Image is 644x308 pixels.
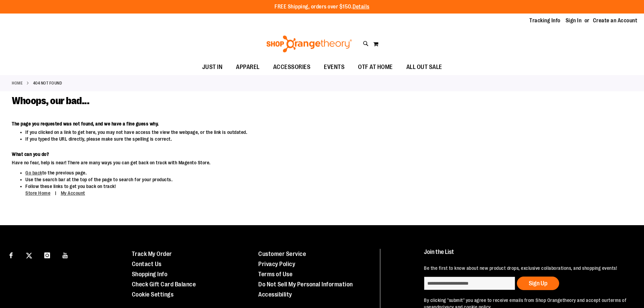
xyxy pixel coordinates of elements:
a: Visit our Instagram page [41,249,53,261]
input: enter email [424,277,515,290]
a: Visit our Facebook page [5,249,17,261]
a: Go back [25,170,42,175]
h4: Join the List [424,249,628,261]
a: My Account [61,190,85,196]
a: Terms of Use [258,271,292,278]
span: ALL OUT SALE [406,60,442,75]
button: Sign Up [517,277,559,290]
li: If you clicked on a link to get here, you may not have access the view the webpage, or the link i... [25,129,503,136]
a: Cookie Settings [132,291,174,298]
span: APPAREL [236,60,260,75]
dt: What can you do? [12,151,503,158]
a: Privacy Policy [258,261,295,267]
a: Customer Service [258,251,306,257]
span: Sign Up [529,280,547,287]
span: ACCESSORIES [273,60,311,75]
p: Be the first to know about new product drops, exclusive collaborations, and shopping events! [424,265,628,271]
span: | [52,187,60,199]
a: Contact Us [132,261,162,267]
span: JUST IN [202,60,223,75]
dt: The page you requested was not found, and we have a fine guess why. [12,120,503,127]
p: FREE Shipping, orders over $150. [275,3,369,11]
li: to the previous page. [25,169,503,176]
a: Visit our X page [23,249,35,261]
li: Use the search bar at the top of the page to search for your products. [25,176,503,183]
a: Track My Order [132,251,172,257]
a: Visit our Youtube page [59,249,71,261]
strong: 404 Not Found [33,80,62,86]
a: Check Gift Card Balance [132,281,196,288]
a: Tracking Info [529,17,560,24]
a: Shopping Info [132,271,168,278]
a: Home [12,80,23,86]
a: Details [353,4,369,10]
span: EVENTS [324,60,344,75]
img: Shop Orangetheory [265,35,353,52]
a: Store Home [25,190,50,196]
a: Accessibility [258,291,292,298]
li: If you typed the URL directly, please make sure the spelling is correct. [25,136,503,142]
dd: Have no fear, help is near! There are many ways you can get back on track with Magento Store. [12,159,503,166]
span: OTF AT HOME [358,60,393,75]
li: Follow these links to get you back on track! [25,183,503,197]
img: Twitter [26,253,32,259]
a: Do Not Sell My Personal Information [258,281,353,288]
a: Create an Account [593,17,638,24]
span: Whoops, our bad... [12,95,89,106]
a: Sign In [566,17,582,24]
